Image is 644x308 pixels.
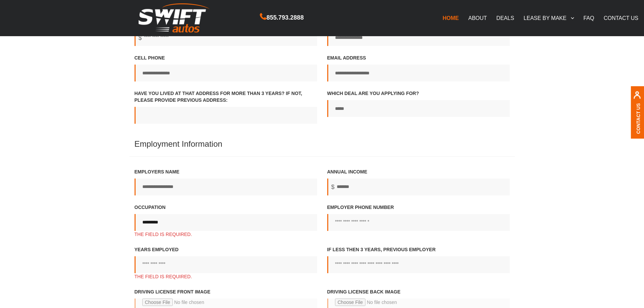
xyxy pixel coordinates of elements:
img: Swift Autos [139,3,210,33]
label: Have you lived at that address for more than 3 years? If not, Please provide previous address: [135,90,317,124]
a: HOME [438,11,463,25]
input: Employer phone number [327,214,510,231]
a: 855.793.2888 [260,15,304,21]
h4: Employment Information [129,140,515,156]
label: Employer phone number [327,204,510,231]
a: DEALS [492,11,519,25]
label: Years employed [135,246,317,280]
label: If less then 3 years, Previous employer [327,246,510,273]
a: CONTACT US [599,11,643,25]
input: Annual income [327,179,510,195]
a: Contact Us [636,103,641,134]
label: Cell Phone [135,54,317,81]
input: Home Phone [327,29,510,46]
span: The field is required. [135,231,317,238]
label: Which Deal Are You Applying For? [327,90,510,117]
input: Employers name [135,179,317,195]
a: LEASE BY MAKE [519,11,579,25]
label: Email address [327,54,510,81]
input: Which Deal Are You Applying For? [327,100,510,117]
span: The field is required. [135,273,317,280]
input: If less then 3 years, Previous employer [327,256,510,273]
input: Email address [327,65,510,81]
a: ABOUT [463,11,492,25]
span: 855.793.2888 [266,13,304,23]
label: Employers name [135,168,317,195]
input: Years employed [135,256,317,273]
label: Annual income [327,168,510,195]
input: Monthly Payment [135,29,317,46]
label: Occupation [135,204,317,238]
input: Have you lived at that address for more than 3 years? If not, Please provide previous address: [135,107,317,124]
img: contact us, iconuser [633,91,641,103]
input: Cell Phone [135,65,317,81]
a: FAQ [579,11,599,25]
input: Occupation [135,214,317,231]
